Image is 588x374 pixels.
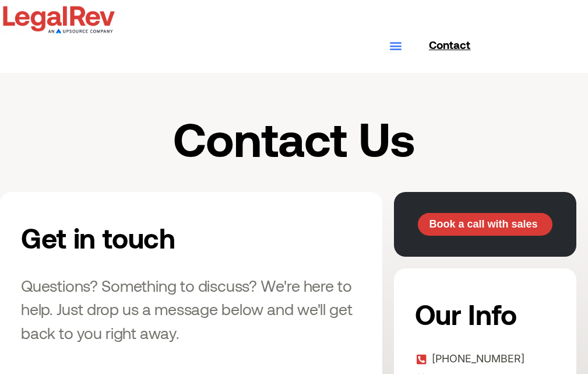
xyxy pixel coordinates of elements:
span: [PHONE_NUMBER] [429,350,524,368]
h2: Get in touch [21,213,259,262]
span: Contact [429,39,470,50]
span: Book a call with sales [429,219,538,229]
a: Book a call with sales [418,213,552,236]
h1: Contact Us [88,114,499,163]
h3: Questions? Something to discuss? We're here to help. Just drop us a message below and we'll get b... [21,274,361,345]
h2: Our Info [415,289,552,338]
a: [PHONE_NUMBER] [415,350,555,368]
div: Menu Toggle [386,36,405,55]
a: Contact [417,39,470,50]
